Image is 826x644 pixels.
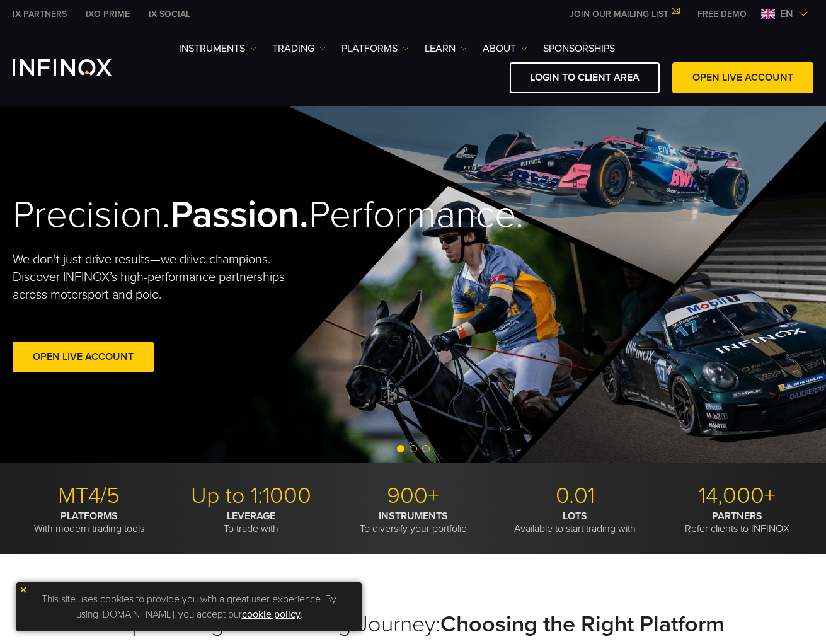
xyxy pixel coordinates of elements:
a: INFINOX Logo [13,59,141,76]
p: This site uses cookies to provide you with a great user experience. By using [DOMAIN_NAME], you a... [22,589,356,625]
a: Instruments [179,41,256,56]
a: LOGIN TO CLIENT AREA [510,62,660,93]
p: With modern trading tools [13,510,165,535]
a: INFINOX [139,8,200,21]
img: yellow close icon [19,585,28,594]
p: Refer clients to INFINOX [661,510,813,535]
a: INFINOX MENU [688,8,756,21]
p: 0.01 [499,482,651,510]
p: 14,000+ [661,482,813,510]
strong: INSTRUMENTS [379,510,448,522]
p: We don't just drive results—we drive champions. Discover INFINOX’s high-performance partnerships ... [13,251,301,304]
p: To trade with [175,510,327,535]
strong: LOTS [563,510,587,522]
a: OPEN LIVE ACCOUNT [672,62,813,93]
a: INFINOX [76,8,139,21]
a: cookie policy [242,608,301,621]
span: Go to slide 3 [422,445,430,452]
strong: Choosing the Right Platform [440,611,725,638]
a: Learn [425,41,467,56]
a: JOIN OUR MAILING LIST [560,9,688,20]
a: TRADING [272,41,326,56]
a: ABOUT [483,41,527,56]
a: INFINOX [3,8,76,21]
h2: Empowering Your Trading Journey: [13,611,813,638]
p: Available to start trading with [499,510,651,535]
p: Up to 1:1000 [175,482,327,510]
span: Go to slide 2 [410,445,417,452]
strong: Passion. [170,192,309,238]
a: PLATFORMS [341,41,409,56]
span: en [775,6,798,21]
h2: Precision. Performance. [13,192,373,238]
p: MT4/5 [13,482,165,510]
p: 900+ [336,482,489,510]
p: To diversify your portfolio [336,510,489,535]
strong: PARTNERS [712,510,762,522]
strong: PLATFORMS [60,510,118,522]
a: Open Live Account [13,342,154,372]
a: SPONSORSHIPS [543,41,615,56]
span: Go to slide 1 [397,445,404,452]
strong: LEVERAGE [227,510,275,522]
